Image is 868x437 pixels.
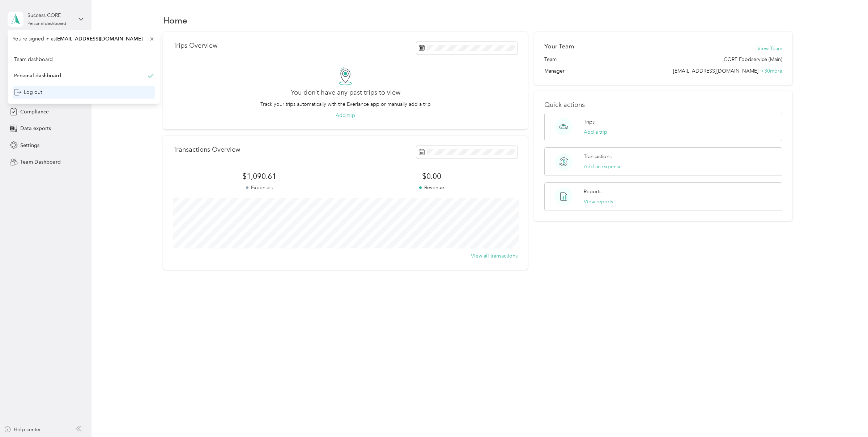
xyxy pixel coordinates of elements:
[757,45,782,52] button: View Team
[544,67,565,75] span: Manager
[584,128,607,136] button: Add a trip
[260,100,431,108] p: Track your trips automatically with the Everlance app or manually add a trip
[584,163,622,170] button: Add an expense
[173,42,217,49] p: Trips Overview
[20,142,39,149] span: Settings
[336,112,355,119] button: Add trip
[291,89,400,96] h2: You don’t have any past trips to view
[345,184,518,191] p: Revenue
[27,22,66,26] div: Personal dashboard
[14,56,53,63] div: Team dashboard
[173,146,240,153] p: Transactions Overview
[584,198,613,205] button: View reports
[173,171,345,181] span: $1,090.61
[20,108,49,116] span: Compliance
[584,153,612,160] p: Transactions
[20,158,61,166] span: Team Dashboard
[724,56,782,63] span: CORE Foodservice (Main)
[673,68,758,74] span: [EMAIL_ADDRESS][DOMAIN_NAME]
[4,426,41,433] button: Help center
[173,184,345,191] p: Expenses
[56,36,142,42] span: [EMAIL_ADDRESS][DOMAIN_NAME]
[584,118,595,126] p: Trips
[544,101,783,109] p: Quick actions
[584,188,601,195] p: Reports
[827,397,868,437] iframe: Everlance-gr Chat Button Frame
[544,42,574,51] h2: Your Team
[14,88,42,96] div: Log out
[345,171,518,181] span: $0.00
[471,252,518,260] button: View all transactions
[163,17,187,24] h1: Home
[20,125,51,132] span: Data exports
[544,56,557,63] span: Team
[14,72,61,79] div: Personal dashboard
[13,35,155,43] span: You’re signed in as
[27,12,73,19] div: Success CORE
[761,68,782,74] span: + 30 more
